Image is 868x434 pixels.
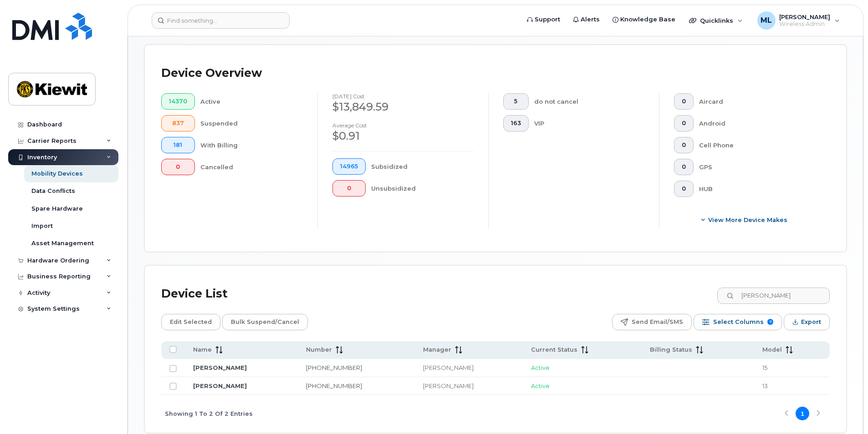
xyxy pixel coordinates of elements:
div: GPS [699,159,816,175]
span: Number [306,346,332,354]
span: Name [193,346,212,354]
span: Wireless Admin [779,20,830,28]
span: [PERSON_NAME] [779,13,830,20]
span: Quicklinks [700,17,733,24]
span: Showing 1 To 2 Of 2 Entries [165,407,253,420]
button: Page 1 [796,407,809,420]
input: Search Device List ... [717,288,830,304]
span: 7 [767,319,773,325]
div: $0.91 [332,128,474,144]
button: Bulk Suspend/Cancel [222,314,308,330]
button: 0 [674,159,694,175]
a: Support [521,10,567,29]
span: 14965 [340,163,358,170]
button: 163 [503,115,529,131]
span: Current Status [531,346,577,354]
span: Edit Selected [170,315,212,329]
div: With Billing [200,137,303,153]
h4: [DATE] cost [332,93,474,99]
span: Manager [423,346,451,354]
span: Select Columns [713,315,764,329]
span: Billing Status [650,346,692,354]
span: Support [535,15,560,24]
span: View More Device Makes [708,216,787,224]
span: 15 [762,364,767,371]
a: [PHONE_NUMBER] [306,364,362,371]
span: ML [761,15,772,26]
span: Export [801,315,821,329]
iframe: Messenger Launcher [828,394,861,427]
div: Subsidized [371,158,474,175]
span: Bulk Suspend/Cancel [231,315,299,329]
div: Quicklinks [683,11,749,30]
a: Alerts [567,10,606,29]
button: Send Email/SMS [612,314,692,330]
div: [PERSON_NAME] [423,382,515,390]
span: 0 [682,98,686,105]
div: Suspended [200,115,303,131]
span: Active [531,382,550,389]
span: 0 [682,141,686,149]
span: 0 [169,163,187,171]
div: Aircard [699,93,816,110]
div: VIP [534,115,645,131]
div: Matthew Linderman [751,11,846,30]
a: [PERSON_NAME] [193,364,247,371]
span: 837 [169,120,187,127]
a: [PHONE_NUMBER] [306,382,362,389]
button: 0 [674,137,694,153]
div: HUB [699,181,816,197]
div: Active [200,93,303,110]
span: Send Email/SMS [632,315,683,329]
span: 0 [340,185,358,192]
span: Alerts [581,15,600,24]
div: Device Overview [161,61,262,85]
a: [PERSON_NAME] [193,382,247,389]
div: Unsubsidized [371,180,474,197]
div: Cancelled [200,159,303,175]
span: Knowledge Base [620,15,675,24]
span: 181 [169,141,187,149]
button: 5 [503,93,529,110]
span: Active [531,364,550,371]
div: Cell Phone [699,137,816,153]
div: do not cancel [534,93,645,110]
button: 0 [332,180,366,197]
a: Knowledge Base [606,10,682,29]
div: Device List [161,282,228,306]
button: 0 [674,115,694,131]
span: 5 [511,98,521,105]
button: View More Device Makes [674,212,815,228]
input: Find something... [152,12,290,29]
button: 0 [161,159,195,175]
span: 0 [682,120,686,127]
span: 14370 [169,98,187,105]
button: Export [784,314,830,330]
span: 0 [682,163,686,171]
button: 14370 [161,93,195,110]
div: $13,849.59 [332,99,474,115]
button: 0 [674,181,694,197]
button: 837 [161,115,195,131]
button: 14965 [332,158,366,175]
span: 163 [511,120,521,127]
div: [PERSON_NAME] [423,363,515,372]
span: 13 [762,382,768,389]
div: Android [699,115,816,131]
button: 0 [674,93,694,110]
button: 181 [161,137,195,153]
h4: Average cost [332,122,474,128]
span: Model [762,346,782,354]
button: Edit Selected [161,314,220,330]
button: Select Columns 7 [694,314,782,330]
span: 0 [682,185,686,192]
